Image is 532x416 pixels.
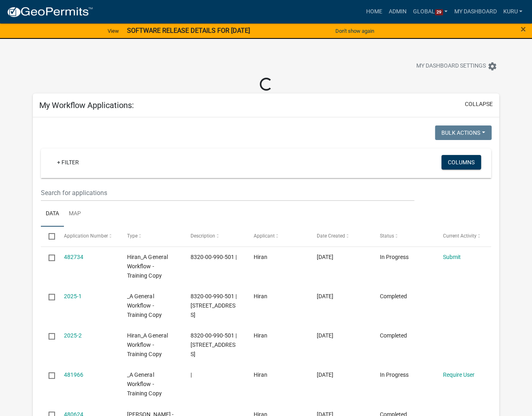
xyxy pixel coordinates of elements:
strong: SOFTWARE RELEASE DETAILS FOR [DATE] [127,27,250,34]
span: Hiran [254,293,267,299]
datatable-header-cell: Application Number [56,227,119,246]
a: Data [41,201,64,227]
a: My Dashboard [451,4,500,19]
span: In Progress [380,254,409,260]
span: Date Created [317,233,345,239]
span: Hiran [254,371,267,378]
span: Hiran_A General Workflow - Training Copy [127,254,167,279]
span: 09/23/2025 [317,254,333,260]
span: In Progress [380,371,409,378]
a: 481966 [64,371,83,378]
a: Home [363,4,386,19]
span: 09/22/2025 [317,371,333,378]
button: collapse [465,100,493,108]
button: My Dashboard Settingssettings [410,58,504,74]
button: Columns [441,155,481,170]
h5: My Workflow Applications: [39,100,134,110]
a: Admin [386,4,410,19]
button: Close [521,24,526,34]
span: 09/22/2025 [317,332,333,339]
a: Map [64,201,86,227]
a: Require User [443,371,475,378]
span: 29 [435,9,443,16]
a: Submit [443,254,461,260]
span: Hiran_A General Workflow - Training Copy [127,332,167,357]
span: Completed [380,293,407,299]
span: Applicant [254,233,275,239]
datatable-header-cell: Applicant [246,227,309,246]
span: Current Activity [443,233,477,239]
a: Kuru [500,4,526,19]
span: Hiran [254,254,267,260]
span: Completed [380,332,407,339]
span: 8320-00-990-501 | 1234 Main Street [191,332,237,357]
datatable-header-cell: Type [119,227,182,246]
span: Description [191,233,215,239]
span: × [521,23,526,35]
datatable-header-cell: Select [41,227,56,246]
span: _A General Workflow - Training Copy [127,293,161,318]
span: 09/22/2025 [317,293,333,299]
datatable-header-cell: Date Created [309,227,372,246]
span: 8320-00-990-501 | [191,254,237,260]
datatable-header-cell: Current Activity [435,227,498,246]
a: 482734 [64,254,83,260]
button: Don't show again [332,24,377,38]
a: + Filter [51,155,85,170]
span: My Dashboard Settings [416,62,486,71]
button: Bulk Actions [435,125,492,140]
datatable-header-cell: Description [182,227,246,246]
span: _A General Workflow - Training Copy [127,371,161,397]
span: Status [380,233,394,239]
a: 2025-1 [64,293,82,299]
input: Search for applications [41,185,414,201]
datatable-header-cell: Status [372,227,435,246]
span: Application Number [64,233,108,239]
span: | [191,371,192,378]
a: Global29 [410,4,451,19]
i: settings [487,62,497,71]
span: 8320-00-990-501 | 1234 Main street [191,293,237,318]
span: Hiran [254,332,267,339]
a: View [104,24,122,38]
span: Type [127,233,138,239]
a: 2025-2 [64,332,82,339]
